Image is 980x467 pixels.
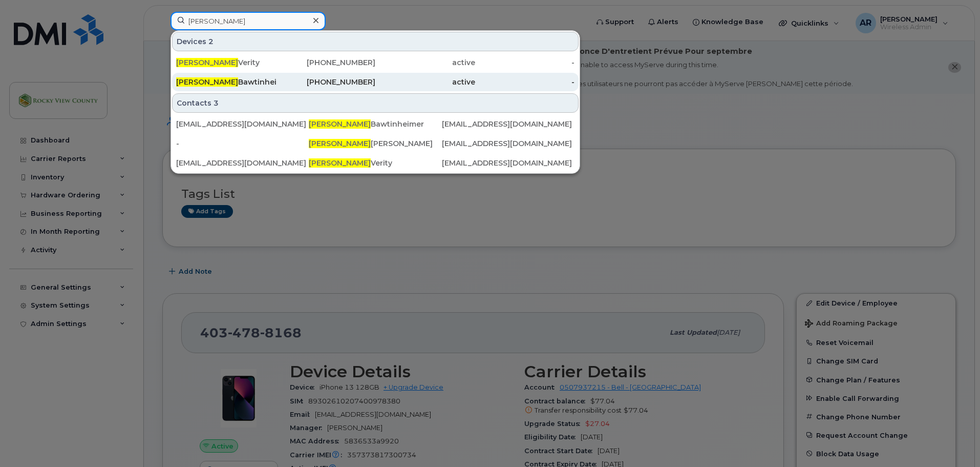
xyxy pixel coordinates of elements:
a: [PERSON_NAME]Bawtinheimer[PHONE_NUMBER]active- [172,73,579,91]
div: [EMAIL_ADDRESS][DOMAIN_NAME] [176,119,309,129]
span: [PERSON_NAME] [176,58,238,67]
a: -[PERSON_NAME][PERSON_NAME][EMAIL_ADDRESS][DOMAIN_NAME] [172,134,579,153]
div: [EMAIL_ADDRESS][DOMAIN_NAME] [176,158,309,168]
div: active [375,77,475,87]
div: - [475,77,575,87]
div: - [475,57,575,68]
div: Bawtinheimer [309,119,441,129]
div: [EMAIL_ADDRESS][DOMAIN_NAME] [442,138,574,149]
div: Verity [309,158,441,168]
span: [PERSON_NAME] [309,158,371,168]
div: active [375,57,475,68]
div: [PHONE_NUMBER] [276,57,376,68]
div: Devices [172,32,579,51]
div: - [176,138,309,149]
div: [EMAIL_ADDRESS][DOMAIN_NAME] [442,119,574,129]
a: [EMAIL_ADDRESS][DOMAIN_NAME][PERSON_NAME]Verity[EMAIL_ADDRESS][DOMAIN_NAME] [172,154,579,172]
span: 2 [208,36,214,47]
iframe: Messenger Launcher [935,422,972,459]
span: [PERSON_NAME] [309,139,371,148]
div: Contacts [172,93,579,113]
div: Bawtinheimer [176,77,276,87]
div: [PERSON_NAME] [309,138,441,149]
div: Verity [176,57,276,68]
span: 3 [214,98,219,108]
span: [PERSON_NAME] [309,119,371,129]
span: [PERSON_NAME] [176,77,238,87]
a: [EMAIL_ADDRESS][DOMAIN_NAME][PERSON_NAME]Bawtinheimer[EMAIL_ADDRESS][DOMAIN_NAME] [172,115,579,133]
div: [PHONE_NUMBER] [276,77,376,87]
div: [EMAIL_ADDRESS][DOMAIN_NAME] [442,158,574,168]
a: [PERSON_NAME]Verity[PHONE_NUMBER]active- [172,53,579,72]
